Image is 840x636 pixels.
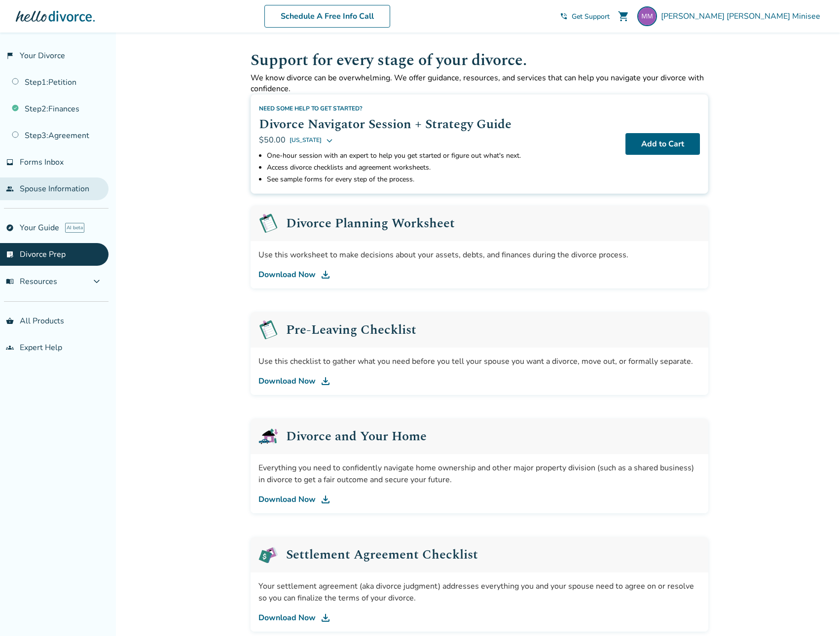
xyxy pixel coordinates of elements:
img: Pre-Leaving Checklist [258,320,278,340]
li: Access divorce checklists and agreement worksheets. [267,162,618,174]
span: Need some help to get started? [259,105,363,112]
li: One-hour session with an expert to help you get started or figure out what's next. [267,150,618,162]
span: list_alt_check [6,250,14,258]
span: expand_more [91,276,103,287]
div: Everything you need to confidently navigate home ownership and other major property division (suc... [258,462,700,486]
li: See sample forms for every step of the process. [267,174,618,185]
span: Resources [6,276,57,287]
a: Download Now [258,269,700,281]
a: Download Now [258,612,700,624]
iframe: Chat Widget [791,589,840,636]
span: [PERSON_NAME] [PERSON_NAME] Minisee [661,11,824,22]
img: maminisee@gmail.com [637,6,657,26]
img: Settlement Agreement Checklist [258,545,278,565]
a: Download Now [258,494,700,505]
span: AI beta [65,223,84,233]
span: shopping_cart [618,10,629,22]
a: Download Now [258,375,700,387]
a: Schedule A Free Info Call [264,5,390,28]
img: DL [320,494,331,505]
h1: Support for every stage of your divorce. [251,48,708,72]
div: Your settlement agreement (aka divorce judgment) addresses everything you and your spouse need to... [258,580,700,604]
span: phone_in_talk [560,12,568,20]
img: Divorce and Your Home [258,426,278,446]
img: Pre-Leaving Checklist [258,213,278,233]
img: DL [320,375,331,387]
h2: Pre-Leaving Checklist [286,323,416,336]
span: inbox [6,158,14,166]
div: Use this worksheet to make decisions about your assets, debts, and finances during the divorce pr... [258,249,700,261]
span: menu_book [6,278,14,285]
span: groups [6,344,14,352]
h2: Divorce Planning Worksheet [286,217,455,230]
div: Use this checklist to gather what you need before you tell your spouse you want a divorce, move o... [258,355,700,367]
span: flag_2 [6,52,14,60]
a: phone_in_talkGet Support [560,12,610,21]
h2: Settlement Agreement Checklist [286,548,478,561]
p: We know divorce can be overwhelming. We offer guidance, resources, and services that can help you... [251,72,708,94]
span: Get Support [572,12,610,21]
span: [US_STATE] [290,134,322,146]
img: DL [320,269,331,281]
span: explore [6,224,14,232]
span: $50.00 [259,135,286,145]
button: [US_STATE] [290,134,333,146]
span: shopping_basket [6,317,14,325]
h2: Divorce Navigator Session + Strategy Guide [259,114,618,134]
h2: Divorce and Your Home [286,430,427,443]
span: Forms Inbox [20,157,64,168]
img: DL [320,612,331,624]
button: Add to Cart [625,133,700,155]
span: people [6,185,14,193]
